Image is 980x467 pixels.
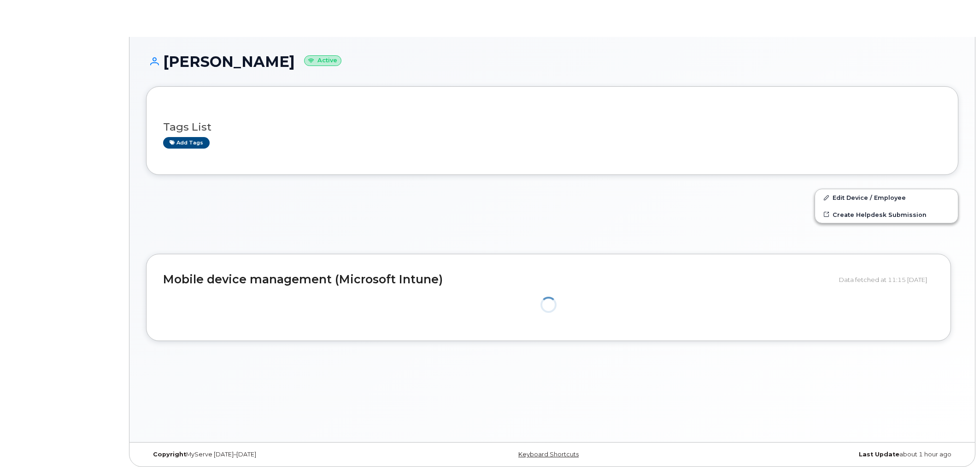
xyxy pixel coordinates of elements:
h2: Mobile device management (Microsoft Intune) [163,273,832,286]
strong: Copyright [153,451,186,458]
strong: Last Update [859,451,899,458]
div: MyServe [DATE]–[DATE] [146,451,417,458]
small: Active [304,55,341,66]
div: Data fetched at 11:15 [DATE] [839,271,934,288]
h3: Tags List [163,121,941,133]
a: Keyboard Shortcuts [518,451,579,458]
a: Create Helpdesk Submission [815,206,958,223]
a: Add tags [163,137,210,149]
div: about 1 hour ago [687,451,958,458]
a: Edit Device / Employee [815,189,958,206]
h1: [PERSON_NAME] [146,54,958,70]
